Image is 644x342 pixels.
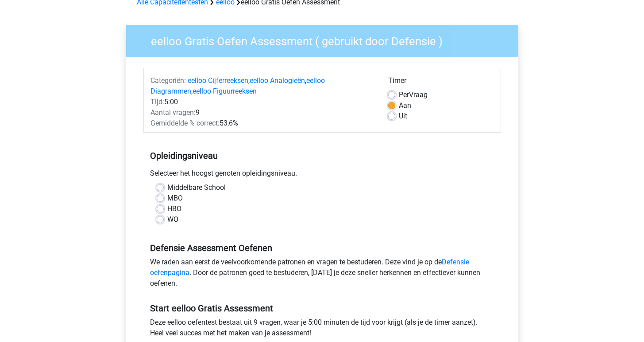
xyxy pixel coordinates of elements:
[143,317,501,342] div: Deze eelloo oefentest bestaat uit 9 vragen, waar je 5:00 minuten de tijd voor krijgt (als je de t...
[167,214,178,225] label: WO
[399,90,428,100] label: Vraag
[399,100,411,111] label: Aan
[150,243,494,253] h5: Defensie Assessment Oefenen
[193,87,257,95] a: eelloo Figuurreeksen
[143,257,501,292] div: We raden aan eerst de veelvoorkomende patronen en vragen te bestuderen. Deze vind je op de . Door...
[150,303,494,314] h5: Start eelloo Gratis Assessment
[167,193,183,204] label: MBO
[250,76,305,85] a: eelloo Analogieën
[144,107,382,118] div: 9
[399,90,409,99] span: Per
[150,119,220,127] span: Gemiddelde % correct:
[144,75,382,97] div: , , ,
[144,118,382,129] div: 53,6%
[150,76,186,85] span: Categoriën:
[399,111,407,122] label: Uit
[150,147,494,165] h5: Opleidingsniveau
[150,108,196,117] span: Aantal vragen:
[150,98,164,106] span: Tijd:
[140,31,512,48] h3: eelloo Gratis Oefen Assessment ( gebruikt door Defensie )
[167,204,181,214] label: HBO
[388,75,494,90] div: Timer
[188,76,248,85] a: eelloo Cijferreeksen
[143,168,501,182] div: Selecteer het hoogst genoten opleidingsniveau.
[167,182,226,193] label: Middelbare School
[144,97,382,107] div: 5:00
